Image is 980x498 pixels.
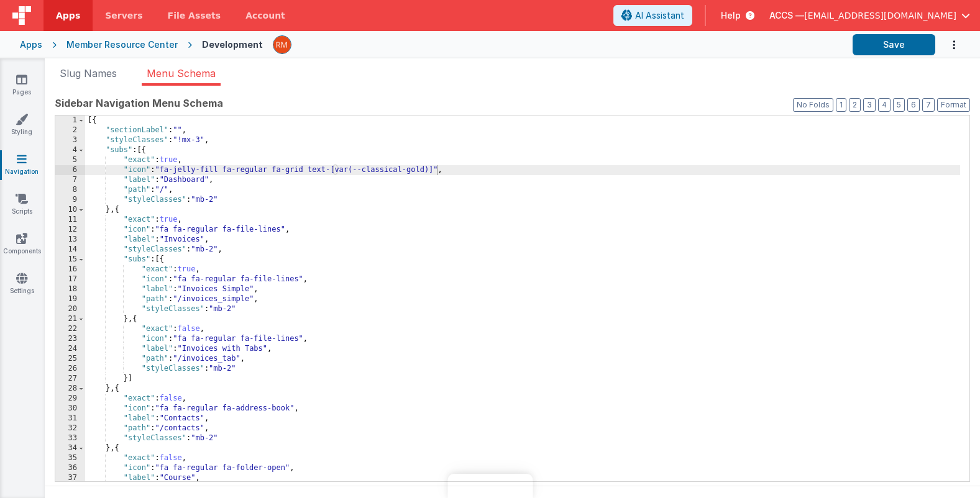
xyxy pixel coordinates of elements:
div: 14 [55,245,85,255]
div: 4 [55,145,85,155]
div: 16 [55,265,85,274]
span: Slug Names [60,67,117,79]
div: 36 [55,463,85,473]
div: 7 [55,175,85,185]
span: [EMAIL_ADDRESS][DOMAIN_NAME] [804,9,956,22]
div: 21 [55,314,85,324]
div: 30 [55,404,85,414]
span: Apps [56,9,80,22]
div: 23 [55,334,85,344]
div: 29 [55,394,85,404]
button: AI Assistant [613,5,692,26]
span: ACCS — [769,9,804,22]
div: 33 [55,433,85,443]
div: 2 [55,125,85,135]
div: 24 [55,344,85,354]
div: 17 [55,274,85,284]
span: Menu Schema [147,67,216,79]
div: Apps [20,38,42,51]
button: 6 [907,98,920,112]
div: 25 [55,354,85,364]
button: 2 [849,98,861,112]
div: 15 [55,255,85,265]
div: 8 [55,185,85,195]
button: ACCS — [EMAIL_ADDRESS][DOMAIN_NAME] [769,9,970,22]
span: File Assets [168,9,221,22]
img: 1e10b08f9103151d1000344c2f9be56b [273,36,291,53]
span: Servers [105,9,142,22]
button: Options [935,32,960,58]
button: 7 [922,98,935,112]
div: 3 [55,135,85,145]
div: 19 [55,294,85,304]
div: Development [202,38,263,51]
div: 28 [55,384,85,394]
div: 12 [55,225,85,235]
div: 18 [55,284,85,294]
div: 13 [55,235,85,245]
span: Help [721,9,741,22]
div: 1 [55,115,85,125]
div: 5 [55,155,85,165]
div: 20 [55,304,85,314]
div: 31 [55,414,85,423]
div: 34 [55,443,85,453]
button: 1 [836,98,846,112]
div: 37 [55,473,85,483]
div: 9 [55,195,85,205]
div: 22 [55,324,85,334]
div: 27 [55,374,85,384]
button: 3 [863,98,876,112]
span: AI Assistant [635,9,684,22]
button: 4 [878,98,891,112]
div: 35 [55,453,85,463]
div: 26 [55,364,85,374]
div: 11 [55,215,85,225]
div: Member Resource Center [66,38,178,51]
div: 10 [55,205,85,215]
button: 5 [893,98,905,112]
div: 32 [55,423,85,433]
button: No Folds [793,98,833,112]
div: 6 [55,165,85,175]
span: Sidebar Navigation Menu Schema [55,96,223,111]
button: Format [937,98,970,112]
button: Save [853,34,935,55]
